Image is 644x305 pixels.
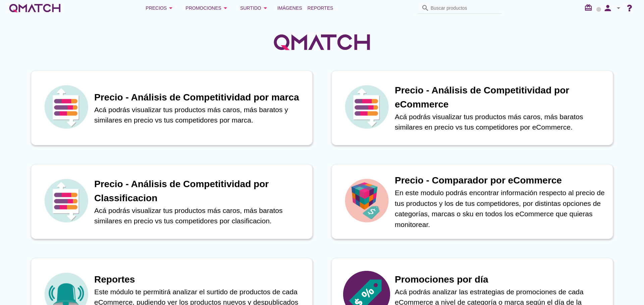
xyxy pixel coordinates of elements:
[395,111,606,133] p: Acá podrás visualizar tus productos más caros, más baratos similares en precio vs tus competidore...
[272,25,372,59] img: QMatchLogo
[235,1,275,15] button: Surtido
[240,4,269,12] div: Surtido
[21,70,322,145] a: iconPrecio - Análisis de Competitividad por marcaAcá podrás visualizar tus productos más caros, m...
[167,4,175,12] i: arrow_drop_down
[261,4,269,12] i: arrow_drop_down
[395,273,606,287] h1: Promociones por día
[322,70,623,145] a: iconPrecio - Análisis de Competitividad por eCommerceAcá podrás visualizar tus productos más caro...
[43,83,90,130] img: icon
[343,83,390,130] img: icon
[275,1,305,15] a: Imágenes
[395,83,606,111] h1: Precio - Análisis de Competitividad por eCommerce
[94,205,306,226] p: Acá podrás visualizar tus productos más caros, más baratos similares en precio vs tus competidore...
[43,177,90,224] img: icon
[614,4,623,12] i: arrow_drop_down
[94,104,306,126] p: Acá podrás visualizar tus productos más caros, más baratos y similares en precio vs tus competido...
[395,187,606,230] p: En este modulo podrás encontrar información respecto al precio de tus productos y los de tus comp...
[94,90,306,104] h1: Precio - Análisis de Competitividad por marca
[221,4,229,12] i: arrow_drop_down
[180,1,235,15] button: Promociones
[395,173,606,187] h1: Precio - Comparador por eCommerce
[94,273,306,287] h1: Reportes
[21,164,322,239] a: iconPrecio - Análisis de Competitividad por ClassificacionAcá podrás visualizar tus productos más...
[584,4,595,12] i: redeem
[322,164,623,239] a: iconPrecio - Comparador por eCommerceEn este modulo podrás encontrar información respecto al prec...
[8,1,62,15] a: white-qmatch-logo
[185,4,229,12] div: Promociones
[343,177,390,224] img: icon
[146,4,175,12] div: Precios
[421,4,429,12] i: search
[431,3,498,13] input: Buscar productos
[94,177,306,205] h1: Precio - Análisis de Competitividad por Classificacion
[277,4,302,12] span: Imágenes
[308,4,333,12] span: Reportes
[305,1,336,15] a: Reportes
[601,3,614,13] i: person
[140,1,180,15] button: Precios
